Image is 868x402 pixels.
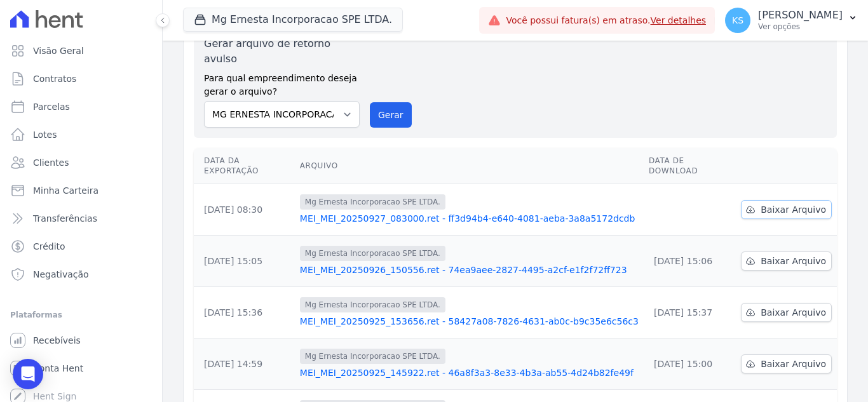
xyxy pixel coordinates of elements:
div: Open Intercom Messenger [13,359,43,389]
a: Baixar Arquivo [741,354,832,373]
span: Parcelas [33,100,70,113]
span: Baixar Arquivo [761,255,826,267]
a: Recebíveis [5,328,157,353]
a: Visão Geral [5,38,157,64]
span: Minha Carteira [33,184,98,197]
span: Transferências [33,212,97,225]
span: Você possui fatura(s) em atraso. [506,14,706,27]
span: Baixar Arquivo [761,203,826,216]
span: KS [732,16,743,25]
label: Para qual empreendimento deseja gerar o arquivo? [204,67,360,98]
span: Baixar Arquivo [761,306,826,319]
a: Transferências [5,206,157,231]
span: Negativação [33,268,89,281]
a: Parcelas [5,94,157,119]
button: Gerar [370,102,412,128]
a: MEI_MEI_20250927_083000.ret - ff3d94b4-e640-4081-aeba-3a8a5172dcdb [300,212,639,225]
td: [DATE] 15:00 [644,338,736,390]
span: Contratos [33,72,76,85]
button: Mg Ernesta Incorporacao SPE LTDA. [183,8,403,32]
p: Ver opções [758,22,843,32]
a: Baixar Arquivo [741,303,832,322]
span: Lotes [33,128,57,141]
span: Mg Ernesta Incorporacao SPE LTDA. [300,297,445,312]
th: Data da Exportação [194,148,295,184]
td: [DATE] 15:05 [194,236,295,287]
a: Lotes [5,122,157,147]
a: MEI_MEI_20250925_145922.ret - 46a8f3a3-8e33-4b3a-ab55-4d24b82fe49f [300,366,639,379]
button: KS [PERSON_NAME] Ver opções [715,3,868,38]
a: Conta Hent [5,356,157,381]
a: Baixar Arquivo [741,251,832,271]
a: Minha Carteira [5,178,157,203]
span: Visão Geral [33,44,84,57]
td: [DATE] 15:06 [644,236,736,287]
span: Crédito [33,240,65,253]
td: [DATE] 08:30 [194,184,295,236]
a: MEI_MEI_20250926_150556.ret - 74ea9aee-2827-4495-a2cf-e1f2f72ff723 [300,264,639,276]
a: Negativação [5,262,157,287]
span: Mg Ernesta Incorporacao SPE LTDA. [300,246,445,261]
a: Clientes [5,150,157,175]
span: Clientes [33,156,69,169]
td: [DATE] 15:36 [194,287,295,338]
label: Gerar arquivo de retorno avulso [204,36,360,67]
a: MEI_MEI_20250925_153656.ret - 58427a08-7826-4631-ab0c-b9c35e6c56c3 [300,315,639,328]
p: [PERSON_NAME] [758,9,843,22]
a: Crédito [5,234,157,259]
a: Ver detalhes [651,15,707,25]
a: Contratos [5,66,157,91]
span: Recebíveis [33,334,81,347]
span: Mg Ernesta Incorporacao SPE LTDA. [300,349,445,364]
div: Plataformas [10,307,152,323]
a: Baixar Arquivo [741,200,832,219]
th: Data de Download [644,148,736,184]
td: [DATE] 14:59 [194,338,295,390]
td: [DATE] 15:37 [644,287,736,338]
th: Arquivo [295,148,644,184]
span: Conta Hent [33,362,83,375]
span: Baixar Arquivo [761,358,826,370]
span: Mg Ernesta Incorporacao SPE LTDA. [300,194,445,210]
